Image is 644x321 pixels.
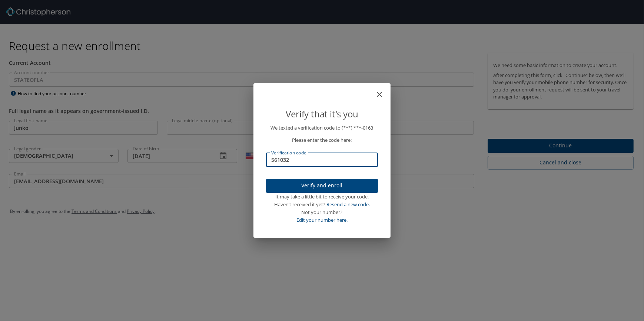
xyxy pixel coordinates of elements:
[266,136,378,144] p: Please enter the code here:
[266,208,378,216] div: Not your number?
[266,179,378,193] button: Verify and enroll
[379,86,388,95] button: close
[266,193,378,201] div: It may take a little bit to receive your code.
[266,124,378,132] p: We texted a verification code to (***) ***- 0163
[296,217,348,223] a: Edit your number here.
[272,181,372,190] span: Verify and enroll
[266,107,378,121] p: Verify that it's you
[326,201,370,208] a: Resend a new code.
[266,201,378,208] div: Haven’t received it yet?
